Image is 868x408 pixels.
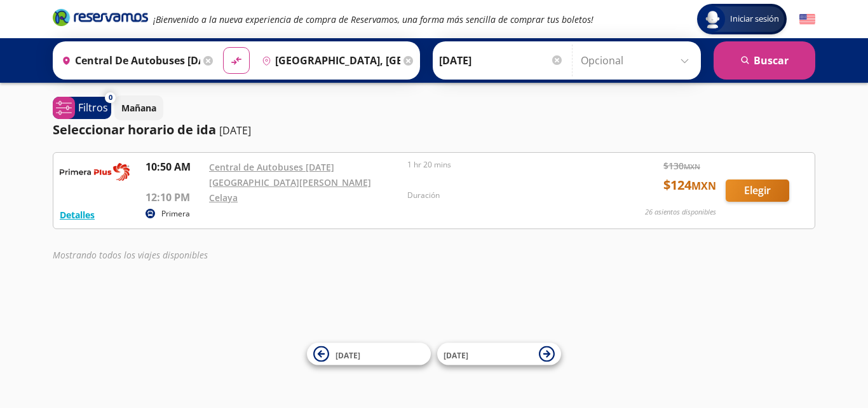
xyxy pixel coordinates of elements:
[60,208,95,222] button: Detalles
[691,179,716,193] small: MXN
[219,123,251,138] p: [DATE]
[437,343,561,365] button: [DATE]
[581,45,695,76] input: Opcional
[53,249,208,261] em: Mostrando todos los viajes disponibles
[53,8,148,27] i: Brand Logo
[645,207,716,218] p: 26 asientos disponibles
[109,92,112,103] span: 0
[257,45,400,76] input: Buscar Destino
[60,159,130,185] img: RESERVAMOS
[209,192,238,204] a: Celaya
[161,208,190,220] p: Primera
[663,159,700,172] span: $ 130
[336,349,360,360] span: [DATE]
[799,11,815,27] button: English
[684,162,700,171] small: MXN
[407,159,599,171] p: 1 hr 20 mins
[78,100,108,115] p: Filtros
[53,120,216,139] p: Seleccionar horario de ida
[407,190,599,201] p: Duración
[209,161,371,188] a: Central de Autobuses [DATE][GEOGRAPHIC_DATA][PERSON_NAME]
[444,349,468,360] span: [DATE]
[146,159,203,174] p: 10:50 AM
[439,45,564,76] input: Elegir Fecha
[726,179,789,202] button: Elegir
[57,45,200,76] input: Buscar Origen
[714,41,815,80] button: Buscar
[114,95,163,120] button: Mañana
[121,101,156,115] p: Mañana
[146,190,203,205] p: 12:10 PM
[663,176,716,195] span: $ 124
[725,13,784,25] span: Iniciar sesión
[153,13,593,25] em: ¡Bienvenido a la nueva experiencia de compra de Reservamos, una forma más sencilla de comprar tus...
[307,343,431,365] button: [DATE]
[53,8,148,31] a: Brand Logo
[53,97,111,119] button: 0Filtros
